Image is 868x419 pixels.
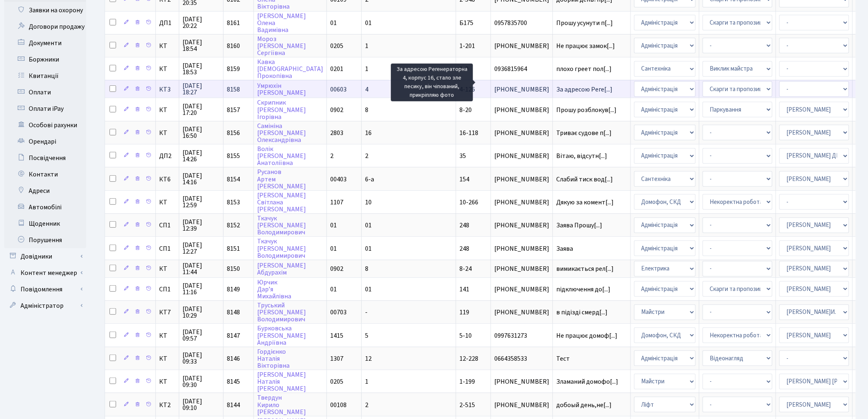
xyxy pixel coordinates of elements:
[494,378,549,385] span: [PHONE_NUMBER]
[459,41,475,50] span: 1-201
[459,18,473,27] span: Б175
[494,107,549,113] span: [PHONE_NUMBER]
[556,355,627,362] span: Тест
[365,128,372,137] span: 16
[159,130,176,136] span: КТ
[494,20,549,26] span: 0957835700
[330,105,343,114] span: 0902
[4,183,86,199] a: Адреси
[365,377,368,386] span: 1
[183,242,220,255] span: [DATE] 12:27
[459,128,478,137] span: 16-118
[4,51,86,68] a: Боржники
[459,354,478,363] span: 12-228
[4,68,86,84] a: Квитанції
[227,151,240,160] span: 8155
[365,198,372,207] span: 10
[227,128,240,137] span: 8156
[257,237,306,260] a: Ткачук[PERSON_NAME]Володимирович
[183,149,220,163] span: [DATE] 14:26
[459,401,475,410] span: 2-515
[556,308,608,317] span: в підізді смерд[...]
[257,394,306,417] a: ТвердунКирило[PERSON_NAME]
[4,101,86,117] a: Оплати iPay
[556,175,613,184] span: Слабий тиск вод[...]
[365,244,372,253] span: 01
[257,98,306,121] a: Скрипник[PERSON_NAME]Ігорівна
[365,64,368,73] span: 1
[330,377,343,386] span: 0205
[257,168,306,191] a: РусановАртем[PERSON_NAME]
[227,331,240,340] span: 8147
[459,175,469,184] span: 154
[227,285,240,294] span: 8149
[257,370,306,393] a: [PERSON_NAME]Наталія[PERSON_NAME]
[365,175,374,184] span: 6-а
[183,282,220,295] span: [DATE] 11:16
[494,355,549,362] span: 0664358533
[494,199,549,206] span: [PHONE_NUMBER]
[227,175,240,184] span: 8154
[257,34,306,57] a: Мороз[PERSON_NAME]Сергіївна
[227,221,240,230] span: 8152
[330,151,333,160] span: 2
[227,354,240,363] span: 8146
[257,11,306,34] a: [PERSON_NAME]ОленаВадимівна
[556,245,627,252] span: Заява
[459,151,466,160] span: 35
[556,18,613,27] span: Прошу усунути п[...]
[4,215,86,232] a: Щоденник
[257,214,306,237] a: Ткачук[PERSON_NAME]Володимирович
[494,266,549,272] span: [PHONE_NUMBER]
[330,264,343,273] span: 0902
[494,402,549,408] span: [PHONE_NUMBER]
[159,222,176,229] span: СП1
[556,64,612,73] span: плохо греет пол[...]
[159,107,176,113] span: КТ
[556,221,602,230] span: Заява Прошу[...]
[227,105,240,114] span: 8157
[159,245,176,252] span: СП1
[227,85,240,94] span: 8158
[494,286,549,293] span: [PHONE_NUMBER]
[4,232,86,248] a: Порушення
[365,354,372,363] span: 12
[159,309,176,316] span: КТ7
[159,43,176,49] span: КТ
[227,308,240,317] span: 8148
[4,199,86,215] a: Автомобілі
[183,195,220,208] span: [DATE] 12:59
[4,2,86,18] a: Заявки на охорону
[494,130,549,136] span: [PHONE_NUMBER]
[494,66,549,72] span: 0936815964
[257,81,306,97] a: Умрюхін[PERSON_NAME]
[257,324,306,347] a: Бурковська[PERSON_NAME]Андріївна
[494,176,549,183] span: [PHONE_NUMBER]
[159,176,176,183] span: КТ6
[556,128,612,137] span: Триває судове п[...]
[494,245,549,252] span: [PHONE_NUMBER]
[183,352,220,365] span: [DATE] 09:33
[183,329,220,342] span: [DATE] 09:57
[4,117,86,133] a: Особові рахунки
[4,35,86,51] a: Документи
[183,82,220,96] span: [DATE] 18:27
[556,377,618,386] span: Зламаний домофо[...]
[459,105,472,114] span: 8-20
[459,331,472,340] span: 5-10
[227,198,240,207] span: 8153
[556,151,607,160] span: Вітаю, відсутн[...]
[494,332,549,339] span: 0997631273
[227,244,240,253] span: 8151
[159,355,176,362] span: КТ
[183,262,220,275] span: [DATE] 11:44
[459,285,469,294] span: 141
[227,18,240,27] span: 8161
[183,172,220,185] span: [DATE] 14:16
[4,248,86,265] a: Довідники
[365,151,368,160] span: 2
[494,86,549,93] span: [PHONE_NUMBER]
[257,347,290,370] a: ГордієнкоНаталіяВікторівна
[257,301,306,324] a: Труський[PERSON_NAME]Володимирович
[556,105,617,114] span: Прошу розблокув[...]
